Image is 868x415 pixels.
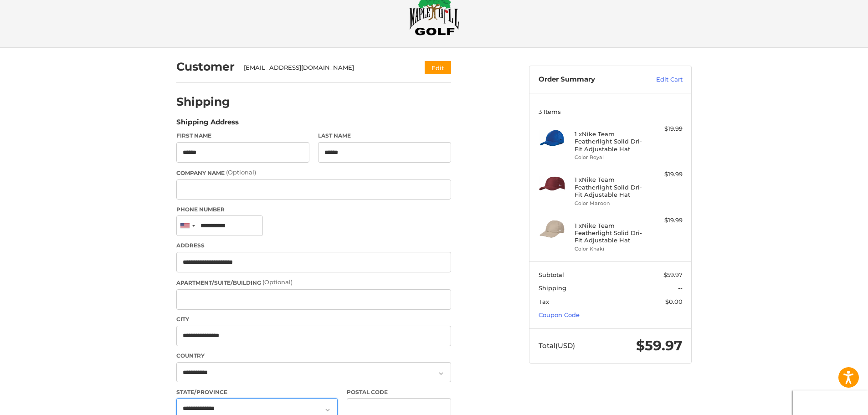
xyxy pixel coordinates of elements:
[665,298,683,305] span: $0.00
[176,117,239,132] legend: Shipping Address
[176,132,309,140] label: First Name
[575,154,644,161] li: Color Royal
[793,390,868,415] iframe: Google Customer Reviews
[176,95,230,109] h2: Shipping
[678,284,683,292] span: --
[647,170,683,179] div: $19.99
[539,108,683,115] h3: 3 Items
[636,337,683,354] span: $59.97
[663,271,683,278] span: $59.97
[176,388,338,396] label: State/Province
[575,222,644,244] h4: 1 x Nike Team Featherlight Solid Dri-Fit Adjustable Hat
[575,130,644,153] h4: 1 x Nike Team Featherlight Solid Dri-Fit Adjustable Hat
[262,278,293,286] small: (Optional)
[425,61,451,74] button: Edit
[539,298,549,305] span: Tax
[176,352,451,360] label: Country
[647,216,683,225] div: $19.99
[647,124,683,133] div: $19.99
[176,241,451,250] label: Address
[539,75,637,84] h3: Order Summary
[176,278,451,287] label: Apartment/Suite/Building
[318,132,451,140] label: Last Name
[226,169,256,176] small: (Optional)
[575,176,644,198] h4: 1 x Nike Team Featherlight Solid Dri-Fit Adjustable Hat
[176,315,451,323] label: City
[347,388,452,396] label: Postal Code
[539,271,564,278] span: Subtotal
[176,60,235,74] h2: Customer
[539,311,580,318] a: Coupon Code
[244,63,407,72] div: [EMAIL_ADDRESS][DOMAIN_NAME]
[176,205,451,214] label: Phone Number
[575,200,644,207] li: Color Maroon
[539,341,575,350] span: Total (USD)
[575,245,644,253] li: Color Khaki
[176,168,451,177] label: Company Name
[539,284,566,292] span: Shipping
[637,75,683,84] a: Edit Cart
[177,216,198,236] div: United States: +1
